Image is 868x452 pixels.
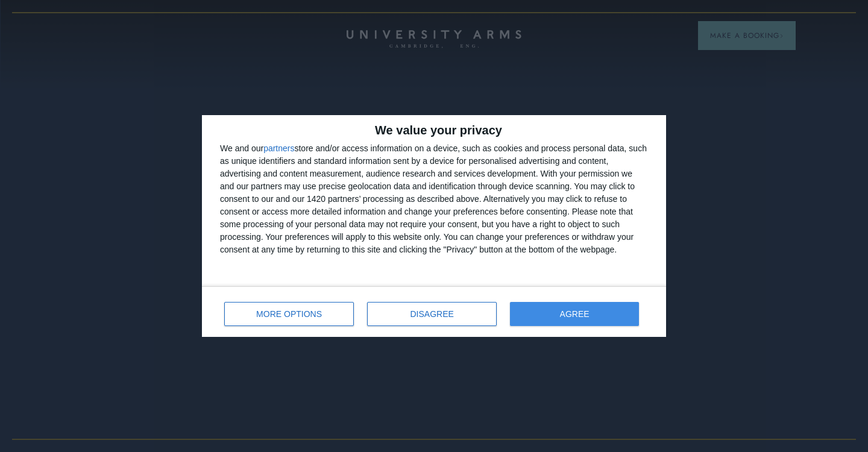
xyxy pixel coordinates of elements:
button: DISAGREE [367,302,497,326]
h2: We value your privacy [220,124,648,136]
button: MORE OPTIONS [224,302,354,326]
span: MORE OPTIONS [256,310,322,318]
button: AGREE [510,302,639,326]
div: We and our store and/or access information on a device, such as cookies and process personal data... [220,142,648,256]
span: AGREE [560,310,590,318]
span: DISAGREE [410,310,454,318]
div: qc-cmp2-ui [202,115,666,337]
button: partners [263,144,294,152]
